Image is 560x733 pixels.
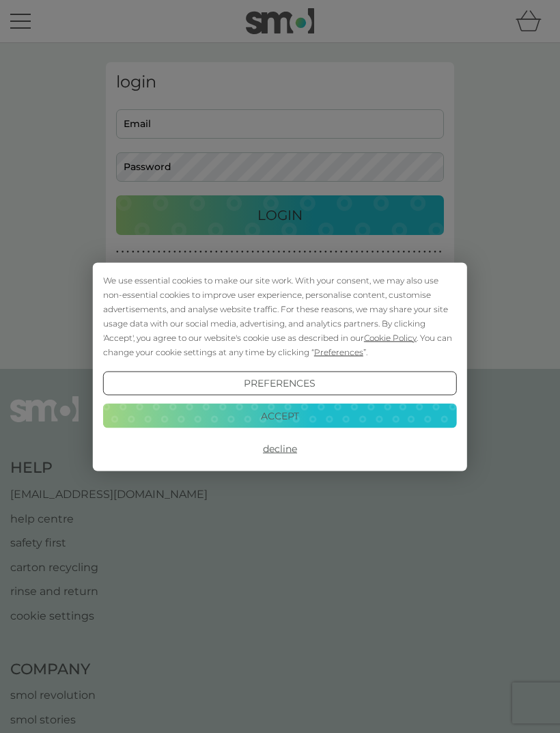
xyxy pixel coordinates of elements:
span: Cookie Policy [364,332,417,342]
button: Decline [103,437,457,461]
div: Cookie Consent Prompt [93,262,467,471]
button: Accept [103,404,457,428]
button: Preferences [103,371,457,396]
div: We use essential cookies to make our site work. With your consent, we may also use non-essential ... [103,273,457,359]
span: Preferences [314,346,363,357]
